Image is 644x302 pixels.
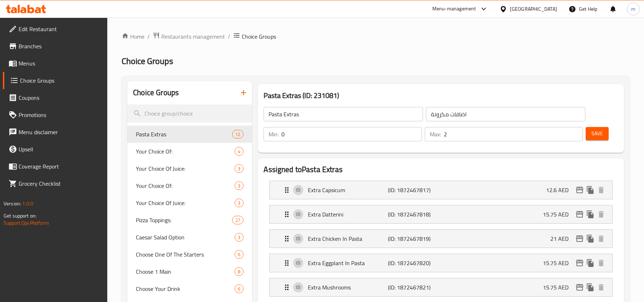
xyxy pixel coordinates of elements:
span: 3 [235,234,243,241]
li: Expand [264,178,618,202]
span: Menu disclaimer [19,128,102,136]
li: Expand [264,275,618,299]
span: Pasta Extras [136,130,232,138]
p: (ID: 1872467818) [388,210,441,219]
button: delete [596,233,606,244]
div: Choices [235,284,244,293]
p: Max: [430,130,441,138]
div: Menu-management [432,5,476,13]
button: edit [574,258,585,268]
li: / [228,32,230,41]
span: Caesar Salad Option [136,233,235,242]
button: delete [596,185,606,195]
div: Expand [270,181,612,199]
p: Extra Datterini [308,210,388,219]
span: 4 [235,148,243,155]
div: Pasta Extras12 [127,126,252,143]
span: Choose One Of The Starters [136,250,235,259]
div: Choices [235,233,244,242]
div: Your Choice Of:3 [127,177,252,194]
p: (ID: 1872467817) [388,186,441,194]
div: Expand [270,230,612,248]
a: Upsell [3,141,108,158]
div: Choices [235,164,244,173]
p: 21 AED [550,234,574,243]
div: Choose 1 Main8 [127,263,252,280]
p: (ID: 1872467819) [388,234,441,243]
p: Extra Mushrooms [308,283,388,292]
button: edit [574,282,585,293]
button: duplicate [585,282,596,293]
div: Your Choice Of:4 [127,143,252,160]
li: Expand [264,251,618,275]
button: duplicate [585,185,596,195]
p: Extra Capsicum [308,186,388,194]
div: Choose Your Drink6 [127,280,252,297]
div: Your Choice Of Juice:3 [127,194,252,211]
div: [GEOGRAPHIC_DATA] [510,5,557,13]
span: Coupons [19,93,102,102]
span: 6 [235,286,243,292]
span: Your Choice Of: [136,147,235,156]
span: 8 [235,268,243,275]
a: Choice Groups [3,72,108,89]
button: duplicate [585,233,596,244]
span: Version: [4,199,21,208]
nav: breadcrumb [122,32,630,41]
a: Promotions [3,106,108,123]
span: Your Choice Of: [136,181,235,190]
a: Edit Restaurant [3,20,108,38]
p: Min: [269,130,279,138]
a: Support.OpsPlatform [4,218,49,228]
span: Edit Restaurant [19,25,102,33]
span: Your Choice Of Juice: [136,199,235,207]
span: Choice Groups [242,32,276,41]
span: Menus [19,59,102,68]
span: 1.0.0 [22,199,33,208]
a: Coverage Report [3,158,108,175]
p: 15.75 AED [543,259,574,267]
span: Choice Groups [20,76,102,85]
span: 3 [235,200,243,206]
a: Coupons [3,89,108,106]
div: Choices [235,181,244,190]
span: Choose Your Drink [136,284,235,293]
li: Expand [264,226,618,251]
span: 3 [235,165,243,172]
span: Get support on: [4,211,36,220]
h2: Choice Groups [133,87,179,98]
button: duplicate [585,258,596,268]
span: Choice Groups [122,53,173,69]
button: edit [574,209,585,220]
span: 27 [232,217,243,224]
h3: Pasta Extras (ID: 231081) [264,90,618,101]
span: Branches [19,42,102,50]
a: Grocery Checklist [3,175,108,192]
div: Choices [235,199,244,207]
span: Pizza Toppings: [136,216,232,224]
span: Save [591,129,603,138]
a: Branches [3,38,108,55]
div: Choices [235,147,244,156]
input: search [127,104,252,123]
p: 15.75 AED [543,283,574,292]
span: Promotions [19,111,102,119]
button: delete [596,282,606,293]
button: edit [574,233,585,244]
a: Home [122,32,144,41]
p: Extra Chicken In Pasta [308,234,388,243]
div: Choices [235,250,244,259]
div: Expand [270,278,612,296]
span: Grocery Checklist [19,179,102,188]
div: Choices [235,267,244,276]
button: duplicate [585,209,596,220]
span: 12 [232,131,243,138]
a: Restaurants management [153,32,225,41]
div: Choices [232,130,244,138]
span: 6 [235,251,243,258]
div: Pizza Toppings:27 [127,211,252,229]
button: edit [574,185,585,195]
a: Menu disclaimer [3,123,108,141]
p: Extra Eggplant In Pasta [308,259,388,267]
div: Expand [270,254,612,272]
